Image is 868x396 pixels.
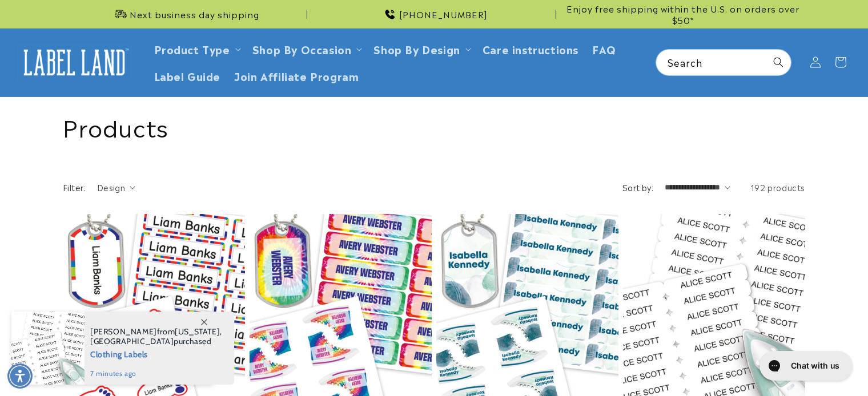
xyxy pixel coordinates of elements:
[399,9,488,20] span: [PHONE_NUMBER]
[147,62,228,89] a: Label Guide
[90,327,222,346] span: from , purchased
[246,35,367,62] summary: Shop By Occasion
[367,35,475,62] summary: Shop By Design
[227,62,365,89] a: Join Affiliate Program
[90,336,174,346] span: [GEOGRAPHIC_DATA]
[622,181,653,193] label: Sort by:
[147,35,246,62] summary: Product Type
[63,111,805,141] h1: Products
[97,181,125,193] span: Design
[63,181,86,193] h2: Filter:
[175,326,220,337] span: [US_STATE]
[97,181,135,193] summary: Design (0 selected)
[592,42,616,55] span: FAQ
[130,9,259,20] span: Next business day shipping
[90,326,157,337] span: [PERSON_NAME]
[754,347,857,385] iframe: Gorgias live chat messenger
[154,41,230,56] a: Product Type
[252,42,352,55] span: Shop By Occasion
[750,181,805,193] span: 192 products
[373,41,460,56] a: Shop By Design
[234,69,359,82] span: Join Affiliate Program
[585,35,623,62] a: FAQ
[766,50,791,75] button: Search
[483,42,578,55] span: Care instructions
[13,41,136,84] a: Label Land
[476,35,585,62] a: Care instructions
[561,3,805,25] span: Enjoy free shipping within the U.S. on orders over $50*
[7,363,33,389] div: Accessibility Menu
[17,45,131,80] img: Label Land
[154,69,221,82] span: Label Guide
